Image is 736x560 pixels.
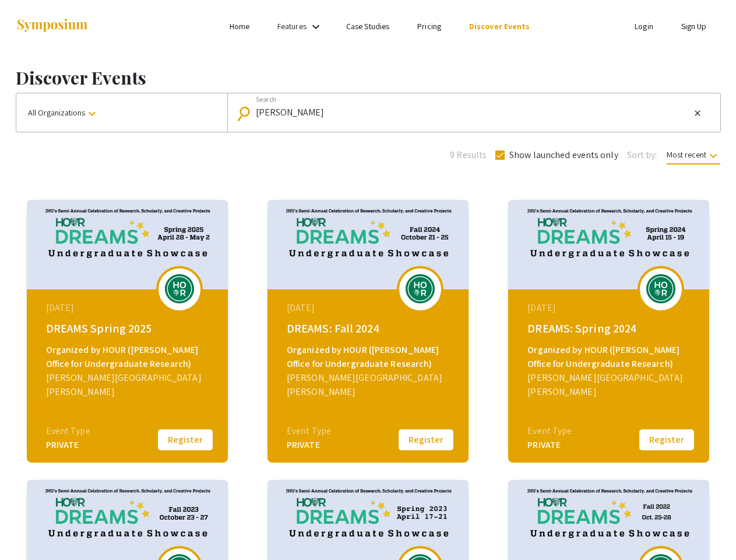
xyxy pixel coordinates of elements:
[667,149,720,164] span: Most recent
[46,371,212,399] div: [PERSON_NAME][GEOGRAPHIC_DATA][PERSON_NAME]
[162,274,197,303] img: dreams-spring-2025_eventLogo_7b54a7_.png
[527,301,693,315] div: [DATE]
[46,320,212,337] div: DREAMS Spring 2025
[691,106,705,120] button: Clear
[267,200,469,289] img: dreams-fall-2024_eventCoverPhoto_0caa39__thumb.jpg
[657,144,730,165] button: Most recent
[309,20,323,34] mat-icon: Expand Features list
[46,301,212,315] div: [DATE]
[46,343,212,371] div: Organized by HOUR ([PERSON_NAME] Office for Undergraduate Research)
[627,148,657,162] span: Sort by:
[403,274,438,303] img: dreams-fall-2024_eventLogo_ff6658_.png
[397,428,455,452] button: Register
[277,21,307,32] a: Features
[28,107,99,118] span: All Organizations
[527,320,693,337] div: DREAMS: Spring 2024
[230,21,249,32] a: Home
[346,21,389,32] a: Case Studies
[46,424,90,438] div: Event Type
[287,371,452,399] div: [PERSON_NAME][GEOGRAPHIC_DATA][PERSON_NAME]
[450,148,487,162] span: 9 Results
[693,108,702,118] mat-icon: close
[256,107,691,118] input: Looking for something specific?
[635,21,653,32] a: Login
[287,343,452,371] div: Organized by HOUR ([PERSON_NAME] Office for Undergraduate Research)
[469,21,530,32] a: Discover Events
[238,103,255,124] mat-icon: Search
[681,21,707,32] a: Sign Up
[527,343,693,371] div: Organized by HOUR ([PERSON_NAME] Office for Undergraduate Research)
[287,301,452,315] div: [DATE]
[509,148,618,162] span: Show launched events only
[85,107,99,121] mat-icon: keyboard_arrow_down
[643,274,678,303] img: dreams-spring-2024_eventLogo_346f6f_.png
[16,93,227,132] button: All Organizations
[417,21,441,32] a: Pricing
[16,67,721,88] h1: Discover Events
[287,320,452,337] div: DREAMS: Fall 2024
[527,424,572,438] div: Event Type
[706,149,720,163] mat-icon: keyboard_arrow_down
[16,18,89,34] img: Symposium by ForagerOne
[527,371,693,399] div: [PERSON_NAME][GEOGRAPHIC_DATA][PERSON_NAME]
[287,438,331,452] div: PRIVATE
[27,200,228,289] img: dreams-spring-2025_eventCoverPhoto_df4d26__thumb.jpg
[46,438,90,452] div: PRIVATE
[287,424,331,438] div: Event Type
[527,438,572,452] div: PRIVATE
[156,428,214,452] button: Register
[638,428,696,452] button: Register
[9,508,50,551] iframe: Chat
[508,200,709,289] img: dreams-spring-2024_eventCoverPhoto_ffb700__thumb.jpg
